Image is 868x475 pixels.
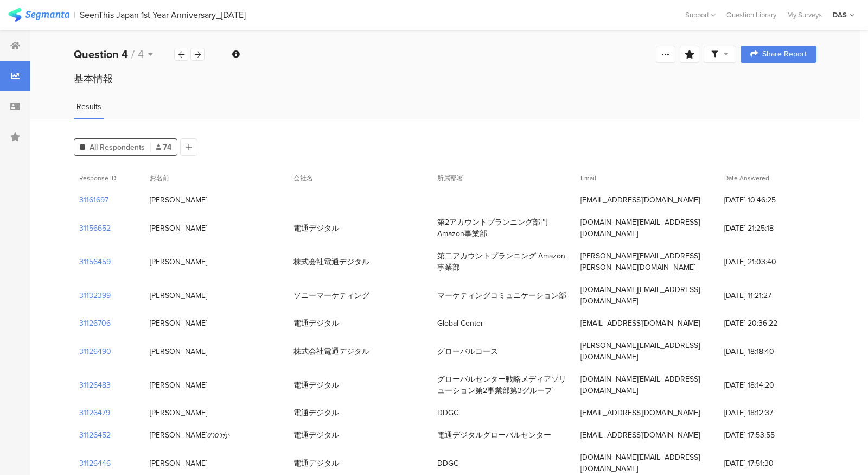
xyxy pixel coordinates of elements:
[724,318,811,329] span: [DATE] 20:36:22
[437,217,570,239] div: 第2アカウントプランニング部門 Amazon事業部
[437,318,483,329] div: Global Center
[580,407,700,419] div: [EMAIL_ADDRESS][DOMAIN_NAME]
[293,173,313,183] span: 会社名
[293,407,339,419] div: 電通デジタル
[79,223,111,234] section: 31156652
[90,142,145,153] span: All Respondents
[79,290,111,301] section: 31132399
[437,458,458,469] div: DDGC
[833,10,847,20] div: DAS
[685,7,716,23] div: Support
[74,72,816,86] div: 基本情報
[580,373,713,396] div: [DOMAIN_NAME][EMAIL_ADDRESS][DOMAIN_NAME]
[724,256,811,268] span: [DATE] 21:03:40
[150,194,207,206] div: [PERSON_NAME]
[437,250,570,273] div: 第二アカウントプランニング Amazon事業部
[437,346,498,357] div: グローバルコース
[76,101,101,112] span: Results
[724,194,811,206] span: [DATE] 10:46:25
[437,407,458,419] div: DDGC
[79,429,111,441] section: 31126452
[580,429,700,441] div: [EMAIL_ADDRESS][DOMAIN_NAME]
[150,458,207,469] div: [PERSON_NAME]
[293,290,369,301] div: ソニーマーケティング
[580,284,713,307] div: [DOMAIN_NAME][EMAIL_ADDRESS][DOMAIN_NAME]
[580,217,713,239] div: [DOMAIN_NAME][EMAIL_ADDRESS][DOMAIN_NAME]
[8,8,69,22] img: segmanta logo
[724,379,811,391] span: [DATE] 18:14:20
[437,173,463,183] span: 所属部署
[580,452,713,474] div: [DOMAIN_NAME][EMAIL_ADDRESS][DOMAIN_NAME]
[721,10,782,20] a: Question Library
[580,318,700,329] div: [EMAIL_ADDRESS][DOMAIN_NAME]
[724,346,811,357] span: [DATE] 18:18:40
[79,318,111,329] section: 31126706
[293,318,339,329] div: 電通デジタル
[293,458,339,469] div: 電通デジタル
[437,290,566,301] div: マーケティングコミュニケーション部
[79,458,111,469] section: 31126446
[150,290,207,301] div: [PERSON_NAME]
[79,173,116,183] span: Response ID
[150,256,207,268] div: [PERSON_NAME]
[150,407,207,419] div: [PERSON_NAME]
[131,46,135,62] span: /
[293,223,339,234] div: 電通デジタル
[156,142,171,153] span: 74
[150,346,207,357] div: [PERSON_NAME]
[150,379,207,391] div: [PERSON_NAME]
[580,194,700,206] div: [EMAIL_ADDRESS][DOMAIN_NAME]
[138,46,144,62] span: 4
[293,379,339,391] div: 電通デジタル
[150,318,207,329] div: [PERSON_NAME]
[150,429,230,441] div: [PERSON_NAME]ののか
[80,10,246,20] div: SeenThis Japan 1st Year Anniversary_[DATE]
[437,429,551,441] div: 電通デジタルグローバルセンター
[293,346,369,357] div: 株式会社電通デジタル
[724,458,811,469] span: [DATE] 17:51:30
[150,223,207,234] div: [PERSON_NAME]
[293,429,339,441] div: 電通デジタル
[580,173,596,183] span: Email
[724,407,811,419] span: [DATE] 18:12:37
[724,173,769,183] span: Date Answered
[79,407,110,419] section: 31126479
[762,50,807,58] span: Share Report
[724,223,811,234] span: [DATE] 21:25:18
[79,256,111,268] section: 31156459
[79,379,111,391] section: 31126483
[79,346,111,357] section: 31126490
[782,10,827,20] a: My Surveys
[74,9,75,21] div: |
[724,290,811,301] span: [DATE] 11:21:27
[580,250,713,273] div: [PERSON_NAME][EMAIL_ADDRESS][PERSON_NAME][DOMAIN_NAME]
[150,173,169,183] span: お名前
[724,429,811,441] span: [DATE] 17:53:55
[437,373,570,396] div: グローバルセンター戦略メディアソリューション第2事業部第3グループ
[293,256,369,268] div: 株式会社電通デジタル
[580,340,713,363] div: [PERSON_NAME][EMAIL_ADDRESS][DOMAIN_NAME]
[74,46,128,62] b: Question 4
[79,194,108,206] section: 31161697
